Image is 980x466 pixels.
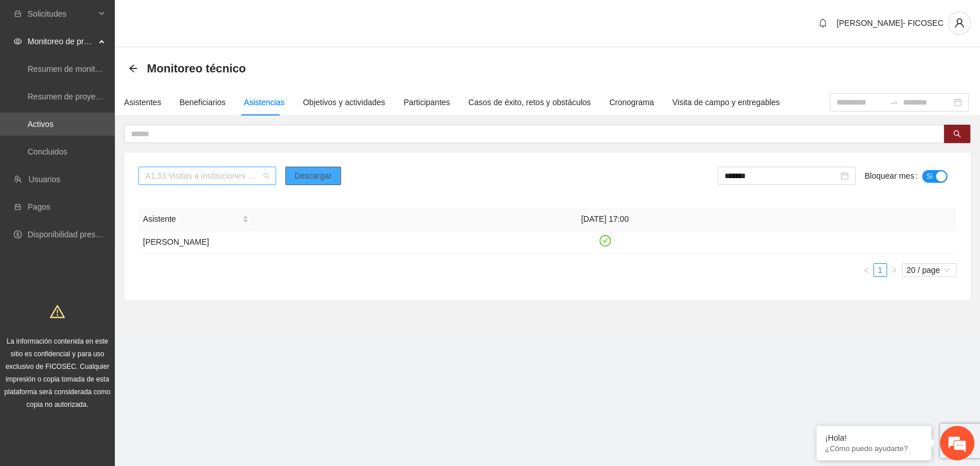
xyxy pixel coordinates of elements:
button: search [944,125,970,143]
span: warning [50,304,65,319]
div: Minimizar ventana de chat en vivo [188,6,216,33]
div: Asistentes [124,96,161,109]
button: Descargar [285,167,341,185]
span: [PERSON_NAME]- FICOSEC [836,18,943,28]
a: Resumen de proyectos aprobados [28,92,150,101]
span: A1.53 Visitas a instituciones u organizaciones para vinculación de casos en Aquiles Serdán [145,167,269,184]
li: 1 [873,263,887,277]
div: Objetivos y actividades [303,96,385,109]
li: Next Page [887,263,901,277]
a: Pagos [28,202,51,211]
p: ¿Cómo puedo ayudarte? [825,444,923,453]
span: check-circle [599,235,611,247]
span: bell [814,18,831,28]
div: ¡Hola! [825,433,923,442]
button: left [859,263,873,277]
span: Monitoreo de proyectos [28,30,95,53]
span: Estamos en línea. [67,153,158,269]
span: right [890,267,897,274]
span: user [948,18,970,28]
div: Page Size [902,263,956,277]
span: Descargar [295,170,332,182]
th: [DATE] 17:00 [253,208,956,230]
div: Casos de éxito, retos y obstáculos [468,96,591,109]
div: Cronograma [609,96,654,109]
button: right [887,263,901,277]
a: Resumen de monitoreo [28,64,111,74]
span: arrow-left [129,64,138,73]
span: eye [14,37,22,45]
span: to [889,98,898,107]
textarea: Escriba su mensaje y pulse “Intro” [6,314,219,354]
div: Visita de campo y entregables [672,96,780,109]
a: Concluidos [28,147,67,156]
div: Participantes [404,96,450,109]
span: La información contenida en este sitio es confidencial y para uso exclusivo de FICOSEC. Cualquier... [5,337,111,409]
span: search [953,130,961,139]
div: Back [129,64,138,74]
span: Asistente [143,213,240,225]
a: 1 [874,264,886,276]
div: Asistencias [244,96,285,109]
li: Previous Page [859,263,873,277]
button: Bloquear mes [922,170,947,183]
a: Disponibilidad presupuestal [28,230,126,239]
span: Sí [926,170,933,183]
span: swap-right [889,98,898,107]
button: user [948,11,971,34]
div: Chatee con nosotros ahora [60,59,193,74]
span: inbox [14,10,22,18]
a: Usuarios [29,175,60,184]
a: Activos [28,120,53,129]
span: 20 / page [907,264,952,276]
div: Beneficiarios [180,96,226,109]
td: [PERSON_NAME] [138,230,253,254]
th: Asistente [138,208,253,230]
span: Solicitudes [28,2,95,25]
label: Bloquear mes [865,167,922,185]
span: Monitoreo técnico [147,59,246,78]
button: bell [814,14,832,32]
span: left [863,267,870,274]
